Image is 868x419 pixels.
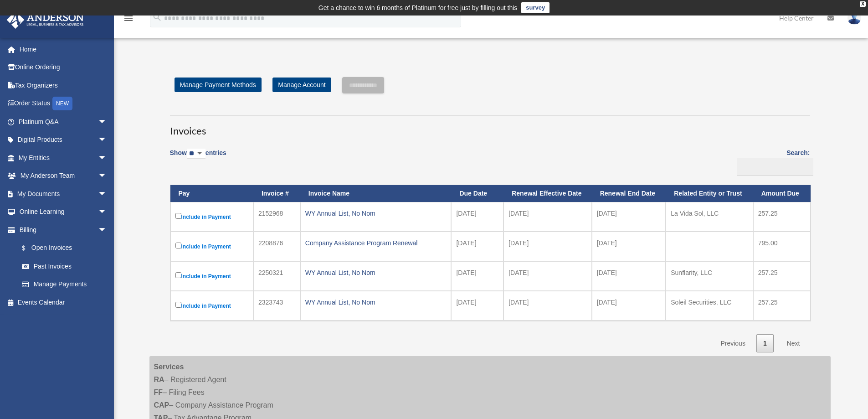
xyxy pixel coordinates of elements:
[98,203,116,222] span: arrow_drop_down
[4,11,87,29] img: Anderson Advisors Platinum Portal
[154,401,169,409] strong: CAP
[152,12,162,22] i: search
[300,185,452,202] th: Invoice Name: activate to sort column ascending
[503,232,591,261] td: [DATE]
[666,291,753,321] td: Soleil Securities, LLC
[503,291,591,321] td: [DATE]
[780,334,807,353] a: Next
[6,293,121,311] a: Events Calendar
[451,202,503,232] td: [DATE]
[6,40,121,58] a: Home
[98,113,116,131] span: arrow_drop_down
[305,266,447,279] div: WY Annual List, No Nom
[737,158,813,176] input: Search:
[451,232,503,261] td: [DATE]
[666,202,753,232] td: La Vida Sol, LLC
[6,167,121,185] a: My Anderson Teamarrow_drop_down
[305,207,447,220] div: WY Annual List, No Nom
[753,291,811,321] td: 257.25
[98,149,116,167] span: arrow_drop_down
[98,221,116,239] span: arrow_drop_down
[52,97,72,110] div: NEW
[175,272,181,278] input: Include in Payment
[847,11,861,25] img: User Pic
[175,302,181,308] input: Include in Payment
[98,185,116,203] span: arrow_drop_down
[753,261,811,291] td: 257.25
[503,261,591,291] td: [DATE]
[154,388,163,396] strong: FF
[6,131,121,149] a: Digital Productsarrow_drop_down
[6,94,121,113] a: Order StatusNEW
[592,261,666,291] td: [DATE]
[6,76,121,94] a: Tax Organizers
[123,13,134,24] i: menu
[253,232,300,261] td: 2208876
[451,261,503,291] td: [DATE]
[175,270,248,282] label: Include in Payment
[253,185,300,202] th: Invoice #: activate to sort column ascending
[714,334,752,353] a: Previous
[756,334,774,353] a: 1
[6,58,121,77] a: Online Ordering
[734,147,810,176] label: Search:
[860,1,866,7] div: close
[305,296,447,309] div: WY Annual List, No Nom
[175,213,181,219] input: Include in Payment
[154,363,184,371] strong: Services
[170,115,810,138] h3: Invoices
[451,291,503,321] td: [DATE]
[6,113,121,131] a: Platinum Q&Aarrow_drop_down
[503,202,591,232] td: [DATE]
[592,232,666,261] td: [DATE]
[666,185,753,202] th: Related Entity or Trust: activate to sort column ascending
[753,185,811,202] th: Amount Due: activate to sort column ascending
[27,243,31,254] span: $
[6,149,121,167] a: My Entitiesarrow_drop_down
[175,78,262,92] a: Manage Payment Methods
[503,185,591,202] th: Renewal Effective Date: activate to sort column ascending
[253,261,300,291] td: 2250321
[13,239,112,258] a: $Open Invoices
[154,376,164,383] strong: RA
[175,300,248,311] label: Include in Payment
[253,202,300,232] td: 2152968
[318,2,518,13] div: Get a chance to win 6 months of Platinum for free just by filling out this
[521,2,550,13] a: survey
[175,243,181,248] input: Include in Payment
[272,78,331,92] a: Manage Account
[13,275,116,294] a: Manage Payments
[666,261,753,291] td: Sunflarity, LLC
[592,291,666,321] td: [DATE]
[6,203,121,221] a: Online Learningarrow_drop_down
[98,131,116,150] span: arrow_drop_down
[451,185,503,202] th: Due Date: activate to sort column ascending
[253,291,300,321] td: 2323743
[592,202,666,232] td: [DATE]
[305,237,447,249] div: Company Assistance Program Renewal
[753,202,811,232] td: 257.25
[123,16,134,24] a: menu
[6,185,121,203] a: My Documentsarrow_drop_down
[170,147,226,168] label: Show entries
[175,211,248,222] label: Include in Payment
[175,241,248,252] label: Include in Payment
[6,221,116,239] a: Billingarrow_drop_down
[98,167,116,186] span: arrow_drop_down
[170,185,253,202] th: Pay: activate to sort column descending
[13,257,116,275] a: Past Invoices
[187,149,205,159] select: Showentries
[753,232,811,261] td: 795.00
[592,185,666,202] th: Renewal End Date: activate to sort column ascending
